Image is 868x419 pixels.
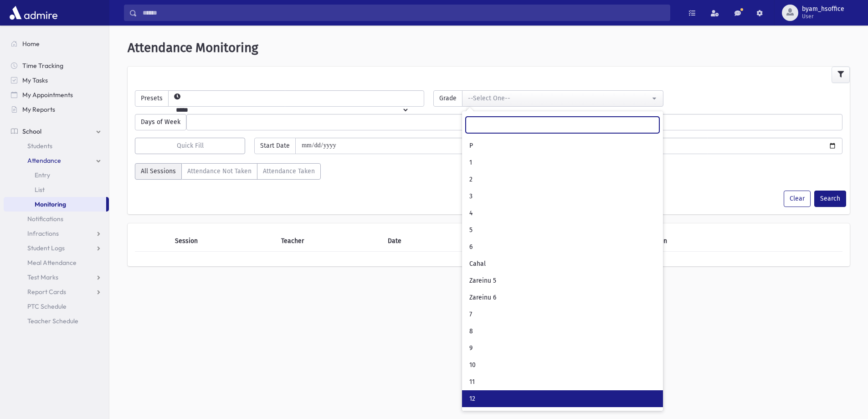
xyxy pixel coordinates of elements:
[468,93,650,103] div: --Select One--
[128,40,258,55] span: Attendance Monitoring
[27,259,77,267] span: Meal Attendance
[460,231,609,252] th: Day of Week
[4,36,109,51] a: Home
[4,212,109,226] a: Notifications
[135,138,245,154] button: Quick Fill
[4,226,109,241] a: Infractions
[257,163,321,180] label: Attendance Taken
[22,105,55,114] span: My Reports
[22,127,41,135] span: School
[27,229,59,238] span: Infractions
[469,243,473,252] span: 6
[469,361,476,370] span: 10
[4,241,109,255] a: Student Logs
[469,276,496,285] span: Zareinu 5
[4,73,109,88] a: My Tasks
[22,62,63,70] span: Time Tracking
[135,90,169,107] span: Presets
[27,302,67,310] span: PTC Schedule
[27,317,78,325] span: Teacher Schedule
[814,191,846,207] button: Search
[22,76,48,84] span: My Tasks
[4,299,109,314] a: PTC Schedule
[27,244,65,252] span: Student Logs
[35,186,45,194] span: List
[4,285,109,299] a: Report Cards
[4,168,109,182] a: Entry
[469,310,472,319] span: 7
[469,158,472,167] span: 1
[135,163,182,180] label: All Sessions
[177,142,204,150] span: Quick Fill
[462,90,663,107] button: --Select One--
[4,58,109,73] a: Time Tracking
[4,182,109,197] a: List
[22,91,73,99] span: My Appointments
[4,255,109,270] a: Meal Attendance
[469,175,473,184] span: 2
[27,288,66,296] span: Report Cards
[433,90,462,107] span: Grade
[27,156,61,165] span: Attendance
[35,171,50,179] span: Entry
[4,314,109,328] a: Teacher Schedule
[137,5,670,21] input: Search
[4,102,109,117] a: My Reports
[469,192,473,201] span: 3
[802,13,844,20] span: User
[382,231,460,252] th: Date
[7,4,60,22] img: AdmirePro
[469,141,473,150] span: P
[469,344,473,353] span: 9
[27,273,58,281] span: Test Marks
[27,142,52,150] span: Students
[135,163,321,183] div: AttTaken
[135,114,186,130] span: Days of Week
[469,226,473,235] span: 5
[469,259,486,269] span: Cahal
[466,117,659,133] input: Search
[784,191,811,207] button: Clear
[469,209,473,218] span: 4
[4,197,106,212] a: Monitoring
[22,40,40,48] span: Home
[254,138,296,154] span: Start Date
[169,231,276,252] th: Session
[4,88,109,102] a: My Appointments
[469,327,473,336] span: 8
[181,163,257,180] label: Attendance Not Taken
[469,293,496,302] span: Zareinu 6
[610,231,808,252] th: Attendance Taken
[4,270,109,285] a: Test Marks
[469,394,475,403] span: 12
[35,200,66,208] span: Monitoring
[4,139,109,153] a: Students
[4,153,109,168] a: Attendance
[469,378,475,387] span: 11
[276,231,382,252] th: Teacher
[4,124,109,139] a: School
[27,215,63,223] span: Notifications
[802,5,844,13] span: byam_hsoffice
